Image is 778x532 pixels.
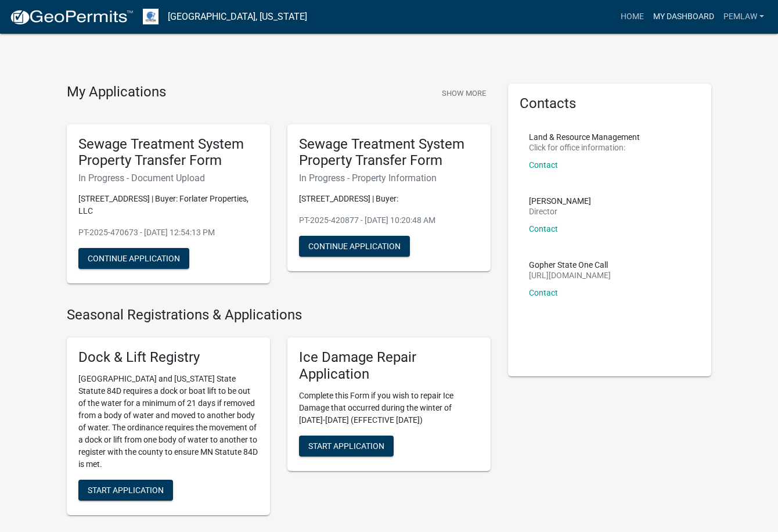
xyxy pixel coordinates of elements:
[719,6,769,28] a: Pemlaw
[529,197,591,205] p: [PERSON_NAME]
[529,271,611,279] p: [URL][DOMAIN_NAME]
[299,390,479,426] p: Complete this Form if you wish to repair Ice Damage that occurred during the winter of [DATE]-[DA...
[299,214,479,227] p: PT-2025-420877 - [DATE] 10:20:48 AM
[78,136,258,170] h5: Sewage Treatment System Property Transfer Form
[529,207,591,215] p: Director
[529,261,611,269] p: Gopher State One Call
[88,485,164,494] span: Start Application
[78,227,258,239] p: PT-2025-470673 - [DATE] 12:54:13 PM
[616,6,649,28] a: Home
[529,160,558,170] a: Contact
[78,373,258,470] p: [GEOGRAPHIC_DATA] and [US_STATE] State Statute 84D requires a dock or boat lift to be out of the ...
[168,7,307,27] a: [GEOGRAPHIC_DATA], [US_STATE]
[299,193,479,205] p: [STREET_ADDRESS] | Buyer:
[299,136,479,170] h5: Sewage Treatment System Property Transfer Form
[529,288,558,297] a: Contact
[529,224,558,233] a: Contact
[78,193,258,217] p: [STREET_ADDRESS] | Buyer: Forlater Properties, LLC
[78,172,258,184] h6: In Progress - Document Upload
[78,349,258,366] h5: Dock & Lift Registry
[78,480,173,501] button: Start Application
[67,84,166,101] h4: My Applications
[529,133,640,141] p: Land & Resource Management
[529,143,640,152] p: Click for office information:
[299,436,394,456] button: Start Application
[308,441,384,450] span: Start Application
[520,95,700,112] h5: Contacts
[299,236,410,257] button: Continue Application
[299,172,479,184] h6: In Progress - Property Information
[437,84,491,103] button: Show More
[143,9,159,24] img: Otter Tail County, Minnesota
[649,6,719,28] a: My Dashboard
[299,349,479,383] h5: Ice Damage Repair Application
[78,248,189,269] button: Continue Application
[67,307,491,323] h4: Seasonal Registrations & Applications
